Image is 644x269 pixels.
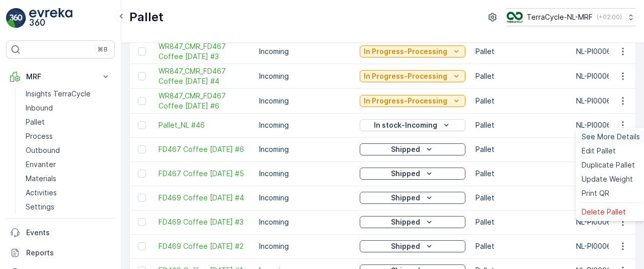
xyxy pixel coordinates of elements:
p: Shipped [391,217,420,227]
p: Pallet [475,71,566,81]
span: WR847_CMR_FD467 Coffee [DATE] #6 [158,91,249,111]
span: 290 [53,199,66,207]
p: Pallet [26,117,45,127]
span: FD469 Coffee [DATE] #4 [158,193,249,203]
p: Shipped [391,144,420,154]
span: Material : [9,249,43,257]
button: In Progress-Processing [360,95,465,107]
p: Incoming [259,217,350,227]
a: Inbound [22,101,115,115]
span: Asset Type : [9,232,53,241]
p: Process [26,131,53,141]
button: Shipped [360,216,465,228]
p: Events [26,228,111,238]
p: Incoming [259,96,350,106]
a: Duplicate Pallet [578,158,644,172]
div: Toggle Row Selected [138,72,146,80]
span: Edit Pallet [582,146,616,156]
span: Delete Pallet [582,207,626,217]
span: NL-PI0006 I Koffie en Thee [43,249,137,257]
div: Toggle Row Selected [138,218,146,226]
p: Incoming [259,193,350,203]
span: Duplicate Pallet [582,160,635,170]
span: 315 [59,182,70,191]
button: TerraCycle-NL-MRF(+02:00) [507,8,636,26]
a: Reports [6,243,115,263]
a: WR847_CMR_FD467 Coffee 12.09.24 #3 [158,41,249,62]
button: Shipped [360,192,465,204]
p: ⌘B [98,45,108,53]
p: Outbound [26,145,60,155]
p: Incoming [259,169,350,179]
span: Pallet_NL #32 [33,166,81,174]
p: Pallet [475,120,566,130]
a: Events [6,223,115,243]
a: FD469 Coffee 26.09.24 #2 [158,241,249,251]
p: In stock-Incoming [374,120,437,130]
p: Shipped [391,169,420,179]
button: In Progress-Processing [360,45,465,58]
p: Incoming [259,71,350,81]
p: Reports [26,248,111,258]
span: FD467 Coffee [DATE] #5 [158,169,249,179]
span: Name : [9,166,33,174]
p: Pallet [475,193,566,203]
a: Pallet_NL #46 [158,120,249,130]
p: Pallet [475,241,566,251]
a: FD467 Coffee 12.09.24 #6 [158,144,249,154]
p: In Progress-Processing [364,46,447,57]
a: Settings [22,200,115,214]
p: TerraCycle-NL-MRF [527,12,593,22]
p: Insights TerraCycle [26,89,91,99]
p: In Progress-Processing [364,71,447,81]
a: Process [22,129,115,143]
img: logo_light-DOdMpM7g.png [29,8,72,28]
p: Pallet [475,46,566,57]
p: In Progress-Processing [364,96,447,106]
a: Insights TerraCycle [22,87,115,101]
span: FD469 Coffee [DATE] #3 [158,217,249,227]
a: See More Details [578,130,644,144]
p: Settings [26,202,54,212]
span: FD467 Coffee [DATE] #6 [158,144,249,154]
p: Pallet [475,217,566,227]
div: Toggle Row Selected [138,242,146,250]
p: Incoming [259,241,350,251]
p: Envanter [26,159,56,170]
p: Inbound [26,103,53,113]
a: FD469 Coffee 26.09.24 #4 [158,193,249,203]
p: MRF [26,72,95,82]
img: TC_v739CUj.png [507,12,523,23]
p: Pallet [129,9,164,25]
p: Shipped [391,241,420,251]
button: Shipped [360,143,465,155]
p: Incoming [259,120,350,130]
a: FD469 Coffee 26.09.24 #3 [158,217,249,227]
a: Materials [22,172,115,186]
a: WR847_CMR_FD467 Coffee 12.09.24 #4 [158,66,249,86]
img: logo [6,8,26,28]
a: Edit Pallet [578,144,644,158]
p: Pallet [475,144,566,154]
a: FD467 Coffee 12.09.24 #5 [158,169,249,179]
span: Print QR [582,188,609,198]
div: Toggle Row Selected [138,97,146,105]
span: See More Details [582,132,640,142]
p: Incoming [259,144,350,154]
button: MRF [6,67,115,87]
span: Net Weight : [9,199,53,207]
span: Update Weight [582,174,633,184]
div: Toggle Row Selected [138,170,146,178]
span: WR847_CMR_FD467 Coffee [DATE] #4 [158,66,249,86]
a: Envanter [22,157,115,172]
span: 25 [56,216,65,224]
a: Outbound [22,143,115,157]
span: WR847_CMR_FD467 Coffee [DATE] #3 [158,41,249,62]
p: ( +02:00 ) [597,13,622,21]
button: In stock-Incoming [360,119,465,131]
button: Shipped [360,168,465,180]
div: Toggle Row Selected [138,121,146,129]
p: Shipped [391,193,420,203]
span: Pallet [53,232,73,241]
button: Shipped [360,240,465,252]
